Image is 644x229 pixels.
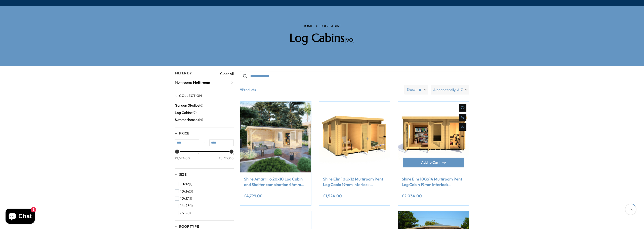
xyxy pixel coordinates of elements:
[189,196,192,201] span: (1)
[398,102,469,172] img: Shire Elm 10Gx14 Multiroom Pent Log Cabin 19mm interlock Cladding - Best Shed
[199,140,209,145] span: -
[175,151,234,165] div: Price
[175,111,192,115] span: Log Cabins
[240,71,469,81] input: Search products
[175,156,190,160] div: £1,524.00
[175,103,199,108] span: Garden Studios
[250,31,394,45] h2: Log Cabins
[431,85,469,95] label: Alphabetically, A-Z
[193,80,210,85] span: Multiroom
[175,118,199,122] span: Summerhouses
[319,102,390,172] img: Shire Elm 10Gx12 Multiroom Pent Log Cabin 19mm interlock Cladding - Best Shed
[421,161,440,164] span: Add to Cart
[303,24,313,29] a: HOME
[180,204,189,208] span: 14x26
[320,24,341,29] a: Log Cabins
[219,156,234,160] div: £8,729.00
[192,111,196,115] span: (9)
[187,211,191,215] span: (1)
[175,209,191,217] button: 8x12
[240,85,242,95] b: 9
[179,172,187,177] span: Size
[189,189,193,194] span: (3)
[179,224,199,229] span: Roof Type
[238,85,402,95] span: Products
[4,209,36,225] inbox-online-store-chat: Shopify online store chat
[189,182,192,186] span: (1)
[403,158,464,167] button: Add to Cart
[199,118,203,122] span: (4)
[402,194,422,198] ins: £2,034.00
[433,85,463,95] span: Alphabetically, A-Z
[175,202,193,209] button: 14x26
[175,116,203,123] button: Summerhouses (4)
[180,189,189,194] span: 10x14
[175,80,193,85] span: Multiroom
[240,102,311,172] img: Shire Amarrillo 20x10 Log Cabin and Shelter combination 44mm cladding - Best Shed
[175,195,192,202] button: 10x17
[209,139,234,146] input: Max value
[175,139,199,146] input: Min value
[407,87,416,92] label: Show
[175,71,192,75] span: Filter By
[179,94,202,98] span: Collection
[180,211,187,215] span: 8x12
[175,188,193,195] button: 10x14
[323,176,386,188] a: Shire Elm 10Gx12 Multiroom Pent Log Cabin 19mm interlock Cladding
[323,194,342,198] ins: £1,524.00
[220,71,234,76] a: Clear All
[244,194,263,198] ins: £4,799.00
[175,109,196,116] button: Log Cabins (9)
[199,103,203,108] span: (6)
[179,131,189,135] span: Price
[345,37,354,43] span: [90]
[189,204,193,208] span: (1)
[402,176,465,188] a: Shire Elm 10Gx14 Multiroom Pent Log Cabin 19mm interlock Cladding
[175,180,192,188] button: 10x12
[180,196,189,201] span: 10x17
[244,176,307,188] a: Shire Amarrillo 20x10 Log Cabin and Shelter combination 44mm cladding
[180,182,189,186] span: 10x12
[175,102,203,109] button: Garden Studios (6)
